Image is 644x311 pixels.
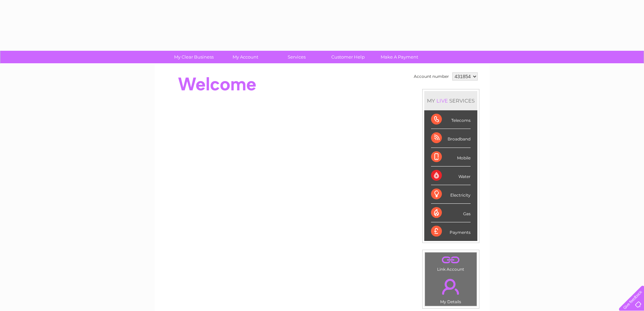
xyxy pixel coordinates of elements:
[431,222,471,241] div: Payments
[320,51,376,63] a: Customer Help
[425,273,477,306] td: My Details
[431,110,471,129] div: Telecoms
[431,129,471,148] div: Broadband
[431,185,471,204] div: Electricity
[217,51,273,63] a: My Account
[435,97,449,104] div: LIVE
[431,204,471,222] div: Gas
[427,275,475,298] a: .
[427,254,475,266] a: .
[412,71,451,82] td: Account number
[425,252,477,273] td: Link Account
[431,166,471,185] div: Water
[431,148,471,166] div: Mobile
[269,51,325,63] a: Services
[372,51,427,63] a: Make A Payment
[424,91,477,110] div: MY SERVICES
[166,51,222,63] a: My Clear Business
